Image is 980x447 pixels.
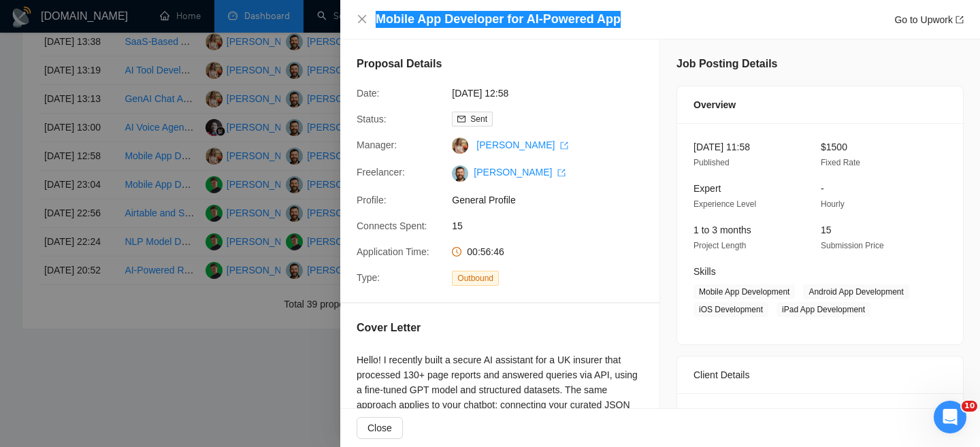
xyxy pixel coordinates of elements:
span: Date: [357,88,379,99]
span: iPad App Development [777,302,870,317]
h4: Mobile App Developer for AI-Powered App [376,11,621,28]
span: Overview [693,97,736,112]
span: Published [693,158,730,167]
span: Submission Price [821,241,884,250]
span: close [357,14,367,24]
span: Experience Level [693,199,756,209]
span: Outbound [452,271,499,286]
span: Sent [470,114,487,124]
span: clock-circle [452,247,461,256]
iframe: Intercom live chat [934,401,966,433]
span: General Profile [452,193,656,208]
img: c1-JWQDXWEy3CnA6sRtFzzU22paoDq5cZnWyBNc3HWqwvuW0qNnjm1CMP-YmbEEtPC [452,165,468,182]
h5: Job Posting Details [676,56,777,72]
a: Go to Upworkexport [894,14,964,25]
span: 10 [962,401,977,412]
span: [DATE] 12:58 [452,86,656,101]
span: Fixed Rate [821,158,860,167]
span: Freelancer: [357,167,405,178]
div: Client Details [693,357,947,393]
span: 00:56:46 [467,246,504,257]
span: export [560,142,568,150]
span: Type: [357,272,380,283]
span: Status: [357,114,387,125]
span: Connects Spent: [357,220,427,231]
span: Hourly [821,199,845,209]
a: [PERSON_NAME] export [476,139,568,150]
span: Expert [693,183,721,194]
span: iOS Development [693,302,768,317]
span: $1500 [821,142,847,152]
span: mail [457,115,465,123]
span: Profile: [357,195,387,205]
span: 1 to 3 months [693,225,751,235]
span: Mobile App Development [693,284,795,299]
span: export [955,16,964,24]
span: Manager: [357,139,397,150]
span: - [821,183,824,194]
span: Skills [693,266,716,277]
span: Project Length [693,241,746,250]
span: 15 [452,218,656,233]
span: Close [367,420,392,435]
a: [PERSON_NAME] export [474,167,566,178]
button: Close [357,417,403,439]
span: 15 [821,225,832,235]
span: Android App Development [803,284,909,299]
span: [DATE] 11:58 [693,142,750,152]
span: export [557,169,566,177]
h5: Cover Letter [357,320,421,336]
span: Application Time: [357,246,429,257]
button: Close [357,14,367,25]
h5: Proposal Details [357,56,442,72]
